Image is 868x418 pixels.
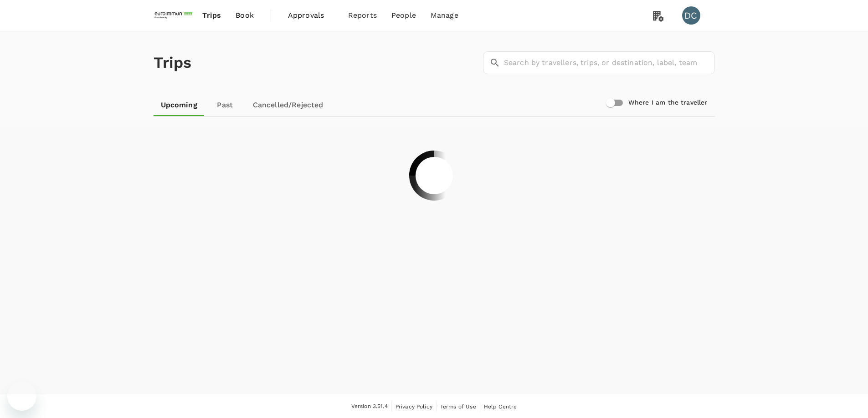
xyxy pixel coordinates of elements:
[440,403,476,410] span: Terms of Use
[391,10,416,21] span: People
[202,10,221,21] span: Trips
[154,31,192,94] h1: Trips
[682,6,700,25] div: DC
[246,94,331,116] a: Cancelled/Rejected
[351,402,388,411] span: Version 3.51.4
[154,5,195,25] img: EUROIMMUN (South East Asia) Pte. Ltd.
[154,94,205,116] a: Upcoming
[7,382,36,411] iframe: Button to launch messaging window
[628,98,708,108] h6: Where I am the traveller
[395,402,432,412] a: Privacy Policy
[431,10,458,21] span: Manage
[395,403,432,410] span: Privacy Policy
[440,402,476,412] a: Terms of Use
[236,10,254,21] span: Book
[205,94,246,116] a: Past
[348,10,377,21] span: Reports
[484,402,517,412] a: Help Centre
[504,51,715,74] input: Search by travellers, trips, or destination, label, team
[288,10,334,21] span: Approvals
[484,403,517,410] span: Help Centre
